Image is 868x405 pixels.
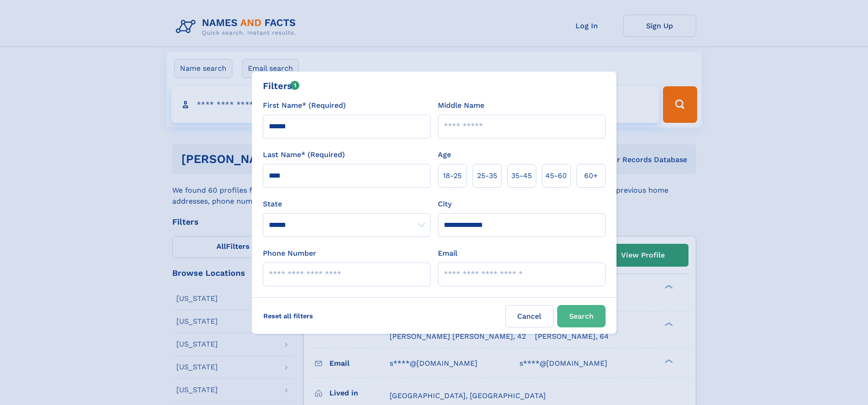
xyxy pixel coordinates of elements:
[263,199,431,210] label: State
[584,170,598,181] span: 60+
[263,149,345,160] label: Last Name* (Required)
[257,305,319,327] label: Reset all filters
[438,248,457,259] label: Email
[263,100,346,111] label: First Name* (Required)
[438,149,451,160] label: Age
[557,305,606,327] button: Search
[505,305,554,327] label: Cancel
[443,170,462,181] span: 18‑25
[511,170,532,181] span: 35‑45
[477,170,497,181] span: 25‑35
[263,79,300,93] div: Filters
[545,170,567,181] span: 45‑60
[438,100,484,111] label: Middle Name
[438,199,452,210] label: City
[263,248,316,259] label: Phone Number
